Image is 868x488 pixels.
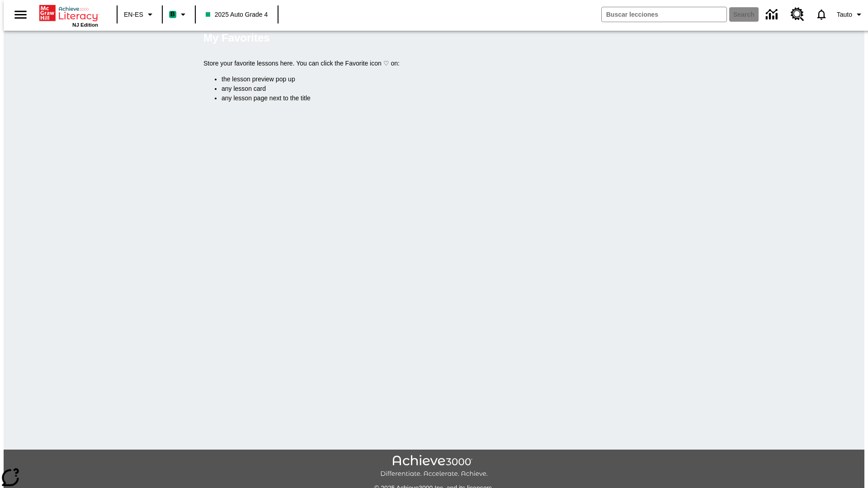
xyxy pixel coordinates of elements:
button: Perfil/Configuración [833,6,868,23]
a: Portada [39,4,98,22]
span: 2025 Auto Grade 4 [206,10,268,19]
li: any lesson page next to the title [222,94,665,103]
a: Centro de información [760,2,785,27]
a: Notificaciones [810,3,833,26]
button: Abrir el menú lateral [7,1,34,28]
span: NJ Edition [72,22,98,28]
button: Language: EN-ES, Selecciona un idioma [120,6,159,23]
li: any lesson card [222,84,665,94]
p: Store your favorite lessons here. You can click the Favorite icon ♡ on: [203,59,665,68]
li: the lesson preview pop up [222,75,665,84]
img: Achieve3000 Differentiate Accelerate Achieve [380,455,488,478]
span: EN-ES [124,10,143,19]
a: Centro de recursos, Se abrirá en una pestaña nueva. [785,2,810,27]
span: Tauto [837,10,852,19]
button: Boost El color de la clase es verde menta. Cambiar el color de la clase. [165,6,192,23]
span: B [170,9,175,20]
div: Portada [39,3,98,28]
input: search field [602,7,726,22]
h5: My Favorites [203,31,270,45]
